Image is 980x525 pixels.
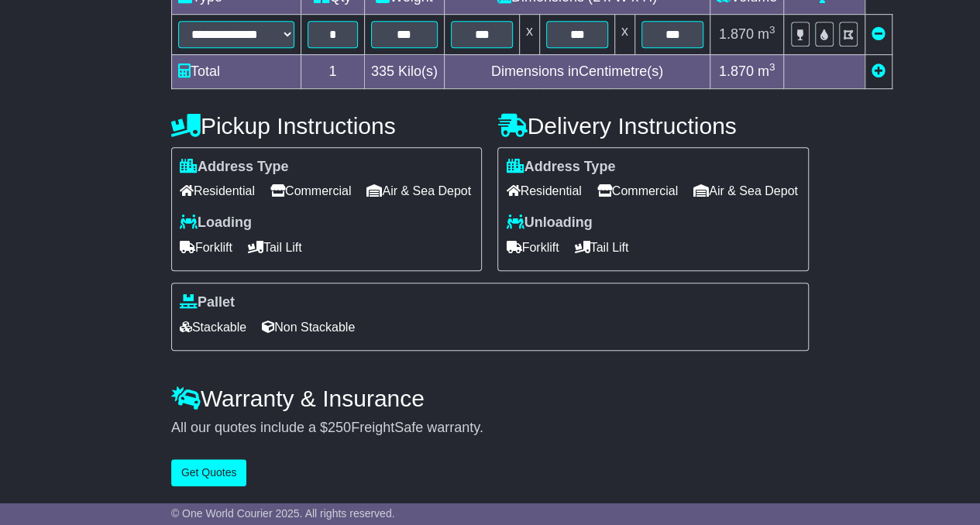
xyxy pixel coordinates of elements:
span: Tail Lift [574,235,628,259]
label: Address Type [506,159,615,176]
h4: Delivery Instructions [497,113,809,139]
td: Total [171,54,301,88]
label: Loading [180,214,252,232]
span: Stackable [180,315,246,339]
span: m [758,63,775,79]
h4: Warranty & Insurance [171,386,809,411]
span: 1.870 [719,63,754,79]
h4: Pickup Instructions [171,113,483,139]
td: x [519,14,539,54]
span: 250 [328,420,351,435]
span: Commercial [270,179,351,203]
span: Residential [506,179,581,203]
label: Pallet [180,294,235,311]
td: 1 [301,54,364,88]
a: Add new item [872,63,885,79]
div: All our quotes include a $ FreightSafe warranty. [171,420,809,437]
span: Forklift [180,235,232,259]
td: Kilo(s) [364,54,444,88]
span: m [758,26,775,42]
sup: 3 [769,61,775,73]
span: Residential [180,179,255,203]
label: Unloading [506,214,592,232]
span: Air & Sea Depot [693,179,798,203]
span: Air & Sea Depot [366,179,471,203]
span: Non Stackable [262,315,355,339]
td: Dimensions in Centimetre(s) [444,54,710,88]
td: x [614,14,634,54]
span: Forklift [506,235,559,259]
label: Address Type [180,159,289,176]
span: Commercial [597,179,678,203]
span: © One World Courier 2025. All rights reserved. [171,507,395,520]
a: Remove this item [872,26,885,42]
sup: 3 [769,24,775,36]
button: Get Quotes [171,459,247,486]
span: Tail Lift [248,235,302,259]
span: 1.870 [719,26,754,42]
span: 335 [371,63,394,79]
